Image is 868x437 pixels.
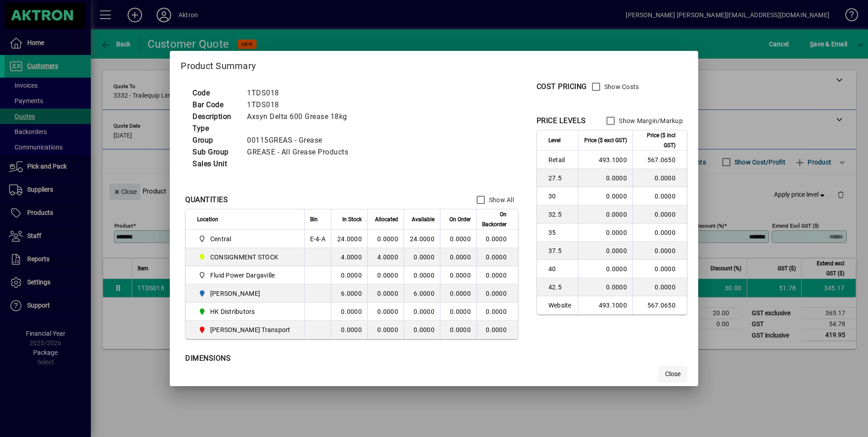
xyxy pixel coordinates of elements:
td: 0.0000 [578,187,632,205]
span: Retail [548,155,572,164]
span: CONSIGNMENT STOCK [197,252,294,263]
span: 32.5 [548,210,572,219]
td: 0.0000 [331,321,367,339]
td: 6.0000 [404,284,440,303]
span: 40 [548,264,572,273]
td: Type [188,123,242,134]
td: 567.0650 [632,296,687,314]
td: Bar Code [188,99,242,111]
span: [PERSON_NAME] [210,289,260,298]
td: GREASE - All Grease Products [242,146,359,158]
span: CONSIGNMENT STOCK [210,253,278,262]
td: 0.0000 [367,284,404,303]
td: 0.0000 [632,242,687,260]
span: Price ($ incl GST) [638,130,676,150]
td: 24.0000 [331,230,367,248]
td: 0.0000 [476,321,518,339]
td: 4.0000 [367,248,404,266]
span: Available [412,214,434,224]
td: Description [188,111,242,123]
span: Level [548,135,561,145]
span: Central [197,233,294,244]
td: 0.0000 [578,260,632,278]
label: Show Costs [602,82,639,91]
td: 0.0000 [632,187,687,205]
td: 0.0000 [632,260,687,278]
td: 0.0000 [632,223,687,242]
span: 35 [548,228,572,237]
div: DIMENSIONS [185,353,412,364]
td: 493.1000 [578,151,632,169]
td: 0.0000 [404,266,440,284]
td: 0.0000 [632,278,687,296]
span: 0.0000 [450,308,471,315]
span: In Stock [342,214,362,224]
span: HK Distributors [210,307,255,316]
td: 0.0000 [404,303,440,321]
span: 0.0000 [450,272,471,279]
span: HK Distributors [197,306,294,317]
span: T. Croft Transport [197,324,294,335]
td: 493.1000 [578,296,632,314]
span: Price ($ excl GST) [584,135,627,145]
span: Location [197,214,218,224]
td: 0.0000 [476,248,518,266]
td: Code [188,87,242,99]
td: 0.0000 [476,303,518,321]
td: Sub Group [188,146,242,158]
td: 1TDS018 [242,87,359,99]
h2: Product Summary [170,51,698,77]
span: Fluid Power Dargaville [210,271,275,280]
div: COST PRICING [537,81,587,92]
div: QUANTITIES [185,194,228,205]
span: Bin [310,214,318,224]
td: E-4-A [304,230,331,248]
td: 0.0000 [632,169,687,187]
span: 0.0000 [450,253,471,261]
span: On Order [449,214,471,224]
span: [PERSON_NAME] Transport [210,325,291,334]
td: 0.0000 [367,230,404,248]
label: Show Margin/Markup [617,116,683,125]
td: 0.0000 [404,248,440,266]
td: Axsyn Delta 600 Grease 18kg [242,111,359,123]
td: 4.0000 [331,248,367,266]
td: 0.0000 [367,303,404,321]
span: Close [665,369,681,379]
td: 0.0000 [632,205,687,223]
td: 6.0000 [331,284,367,303]
td: 0.0000 [476,266,518,284]
span: 0.0000 [450,326,471,333]
td: 0.0000 [578,223,632,242]
td: 0.0000 [578,278,632,296]
span: 27.5 [548,174,572,183]
div: PRICE LEVELS [537,115,586,126]
span: 0.0000 [450,235,471,243]
td: 0.0000 [578,169,632,187]
span: 0.0000 [450,290,471,297]
td: Group [188,134,242,146]
td: 0.0000 [578,205,632,223]
td: 0.0000 [476,230,518,248]
span: Central [210,234,232,243]
label: Show All [487,195,514,204]
td: Sales Unit [188,158,242,170]
span: On Backorder [482,209,507,229]
span: HAMILTON [197,288,294,299]
td: 24.0000 [404,230,440,248]
span: 30 [548,192,572,201]
span: Website [548,301,572,310]
td: 1TDS018 [242,99,359,111]
td: 00115GREAS - Grease [242,134,359,146]
span: Allocated [375,214,398,224]
span: Fluid Power Dargaville [197,270,294,281]
span: 42.5 [548,283,572,292]
td: 0.0000 [331,266,367,284]
button: Close [658,366,687,382]
td: 0.0000 [476,284,518,303]
td: 567.0650 [632,151,687,169]
td: 0.0000 [404,321,440,339]
td: 0.0000 [367,266,404,284]
td: 0.0000 [367,321,404,339]
span: 37.5 [548,246,572,255]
